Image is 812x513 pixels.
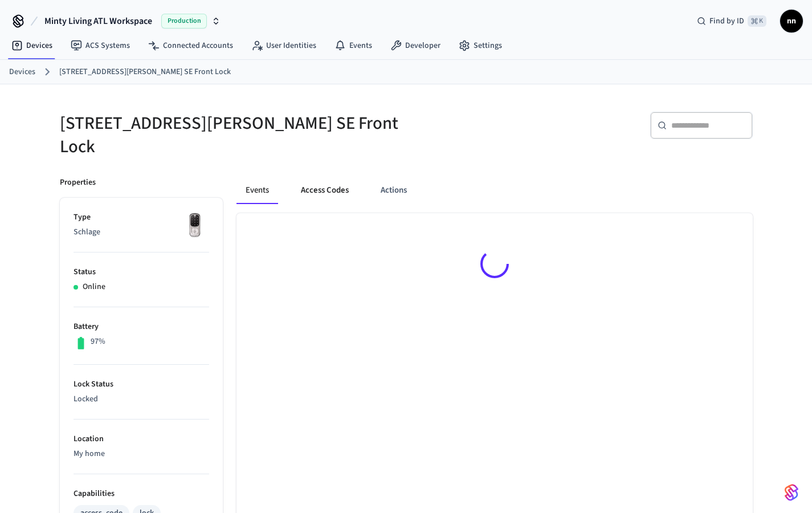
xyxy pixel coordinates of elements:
div: ant example [236,177,753,204]
span: ⌘ K [748,15,766,27]
div: Find by ID⌘ K [688,11,776,31]
span: Minty Living ATL Workspace [44,14,152,28]
p: My home [74,448,209,460]
p: Status [74,266,209,278]
h5: [STREET_ADDRESS][PERSON_NAME] SE Front Lock [60,112,399,158]
p: Locked [74,393,209,405]
p: Online [83,281,105,293]
a: Events [325,35,381,56]
a: User Identities [242,35,325,56]
p: Schlage [74,226,209,238]
a: Developer [381,35,450,56]
span: Find by ID [709,15,744,27]
p: Type [74,211,209,223]
a: Devices [2,35,62,56]
p: 97% [91,336,105,348]
p: Lock Status [74,378,209,390]
p: Capabilities [74,488,209,500]
img: Yale Assure Touchscreen Wifi Smart Lock, Satin Nickel, Front [181,211,209,240]
a: Connected Accounts [139,35,242,56]
button: Events [236,177,278,204]
button: Access Codes [292,177,358,204]
p: Battery [74,321,209,333]
img: SeamLogoGradient.69752ec5.svg [785,483,798,502]
p: Properties [60,177,96,189]
button: Actions [372,177,416,204]
a: Settings [450,35,511,56]
span: nn [781,11,802,31]
a: Devices [9,66,35,78]
span: Production [161,14,207,28]
p: Location [74,433,209,445]
a: ACS Systems [62,35,139,56]
button: nn [780,10,803,32]
a: [STREET_ADDRESS][PERSON_NAME] SE Front Lock [59,66,231,78]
